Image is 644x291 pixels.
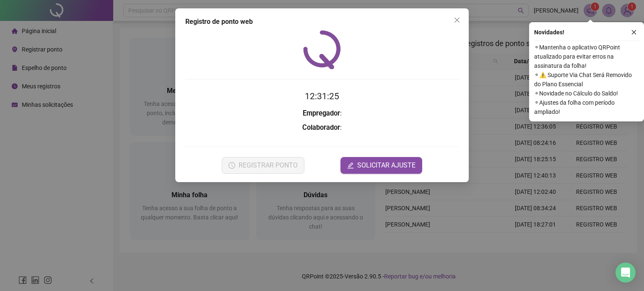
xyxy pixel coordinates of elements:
span: close [631,29,637,35]
div: Open Intercom Messenger [615,263,636,283]
strong: Colaborador [302,124,340,131]
span: ⚬ Mantenha o aplicativo QRPoint atualizado para evitar erros na assinatura da folha! [534,43,639,70]
time: 12:31:25 [305,91,339,101]
span: Novidades ! [534,28,564,37]
div: Registro de ponto web [185,17,459,27]
span: close [454,17,460,23]
button: editSOLICITAR AJUSTE [340,157,422,174]
img: QRPoint [303,30,341,69]
h3: : [185,122,459,133]
button: REGISTRAR PONTO [222,157,304,174]
button: Close [450,13,464,27]
span: ⚬ Ajustes da folha com período ampliado! [534,98,639,116]
strong: Empregador [303,109,340,117]
h3: : [185,108,459,119]
span: ⚬ Novidade no Cálculo do Saldo! [534,89,639,98]
span: ⚬ ⚠️ Suporte Via Chat Será Removido do Plano Essencial [534,70,639,89]
span: SOLICITAR AJUSTE [357,160,415,170]
span: edit [347,162,354,169]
